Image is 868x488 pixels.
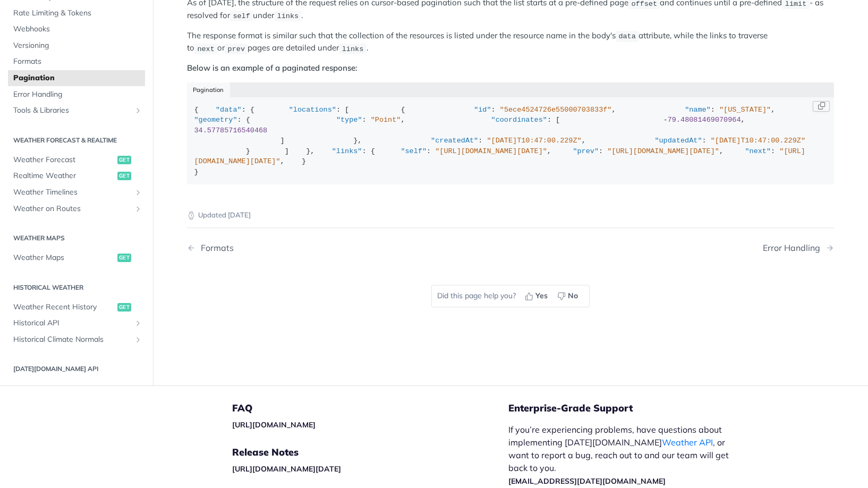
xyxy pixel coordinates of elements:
[216,106,242,114] span: "data"
[8,381,145,397] a: Locations APIShow subpages for Locations API
[134,205,142,213] button: Show subpages for Weather on Routes
[508,476,666,486] a: [EMAIL_ADDRESS][DATE][DOMAIN_NAME]
[763,243,834,253] a: Next Page: Error Handling
[13,89,142,100] span: Error Handling
[813,101,830,112] button: Copy Code
[134,319,142,327] button: Show subpages for Historical API
[431,285,590,307] div: Did this page help you?
[654,137,702,145] span: "updatedAt"
[500,106,612,114] span: "5ece4524726e55000703833f"
[8,38,145,54] a: Versioning
[197,45,214,53] span: next
[8,87,145,103] a: Error Handling
[8,283,145,292] h2: Historical Weather
[117,303,131,312] span: get
[8,103,145,119] a: Tools & LibrariesShow subpages for Tools & Libraries
[194,127,268,134] span: 34.57785716540468
[554,288,584,304] button: No
[332,147,362,155] span: "links"
[228,45,245,53] span: prev
[8,250,145,266] a: Weather Mapsget
[117,254,131,262] span: get
[13,155,115,165] span: Weather Forecast
[13,253,115,263] span: Weather Maps
[491,116,547,124] span: "coordinates"
[607,147,719,155] span: "[URL][DOMAIN_NAME][DATE]"
[8,136,145,145] h2: Weather Forecast & realtime
[13,383,131,394] span: Locations API
[117,156,131,164] span: get
[187,243,464,253] a: Previous Page: Formats
[233,12,250,20] span: self
[8,201,145,217] a: Weather on RoutesShow subpages for Weather on Routes
[8,70,145,86] a: Pagination
[232,420,316,430] a: [URL][DOMAIN_NAME]
[8,152,145,168] a: Weather Forecastget
[336,116,362,124] span: "type"
[371,116,401,124] span: "Point"
[8,233,145,243] h2: Weather Maps
[342,45,364,53] span: links
[8,332,145,348] a: Historical Climate NormalsShow subpages for Historical Climate Normals
[8,315,145,331] a: Historical APIShow subpages for Historical API
[134,384,142,393] button: Show subpages for Locations API
[711,137,805,145] span: "[DATE]T10:47:00.229Z"
[573,147,599,155] span: "prev"
[535,290,548,301] span: Yes
[187,210,834,221] p: Updated [DATE]
[134,335,142,344] button: Show subpages for Historical Climate Normals
[8,364,145,374] h2: [DATE][DOMAIN_NAME] API
[13,8,142,19] span: Rate Limiting & Tokens
[13,187,131,198] span: Weather Timelines
[8,168,145,184] a: Realtime Weatherget
[13,334,131,345] span: Historical Climate Normals
[8,299,145,315] a: Weather Recent Historyget
[401,147,427,155] span: "self"
[194,116,237,124] span: "geometry"
[745,147,771,155] span: "next"
[435,147,547,155] span: "[URL][DOMAIN_NAME][DATE]"
[8,21,145,37] a: Webhooks
[194,105,827,178] div: { : { : [ { : , : , : { : , : [ , ] }, : , : } ] }, : { : , : , : , } }
[13,171,115,181] span: Realtime Weather
[289,106,336,114] span: "locations"
[719,106,771,114] span: "[US_STATE]"
[663,116,668,124] span: -
[13,40,142,51] span: Versioning
[618,32,635,40] span: data
[232,402,508,415] h5: FAQ
[232,446,508,459] h5: Release Notes
[187,232,834,264] nav: Pagination Controls
[232,464,341,474] a: [URL][DOMAIN_NAME][DATE]
[568,290,578,301] span: No
[277,12,299,20] span: links
[195,243,234,253] div: Formats
[763,243,826,253] div: Error Handling
[13,204,131,214] span: Weather on Routes
[685,106,711,114] span: "name"
[8,54,145,70] a: Formats
[521,288,554,304] button: Yes
[187,30,834,55] p: The response format is similar such that the collection of the resources is listed under the reso...
[431,137,478,145] span: "createdAt"
[134,106,142,115] button: Show subpages for Tools & Libraries
[487,137,581,145] span: "[DATE]T10:47:00.229Z"
[508,402,757,415] h5: Enterprise-Grade Support
[13,302,115,313] span: Weather Recent History
[8,5,145,21] a: Rate Limiting & Tokens
[8,184,145,200] a: Weather TimelinesShow subpages for Weather Timelines
[13,73,142,83] span: Pagination
[508,423,740,487] p: If you’re experiencing problems, have questions about implementing [DATE][DOMAIN_NAME] , or want ...
[134,188,142,197] button: Show subpages for Weather Timelines
[13,105,131,116] span: Tools & Libraries
[474,106,491,114] span: "id"
[662,437,713,448] a: Weather API
[668,116,741,124] span: 79.48081469070964
[187,63,358,73] strong: Below is an example of a paginated response:
[13,318,131,329] span: Historical API
[13,24,142,35] span: Webhooks
[117,172,131,180] span: get
[13,56,142,67] span: Formats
